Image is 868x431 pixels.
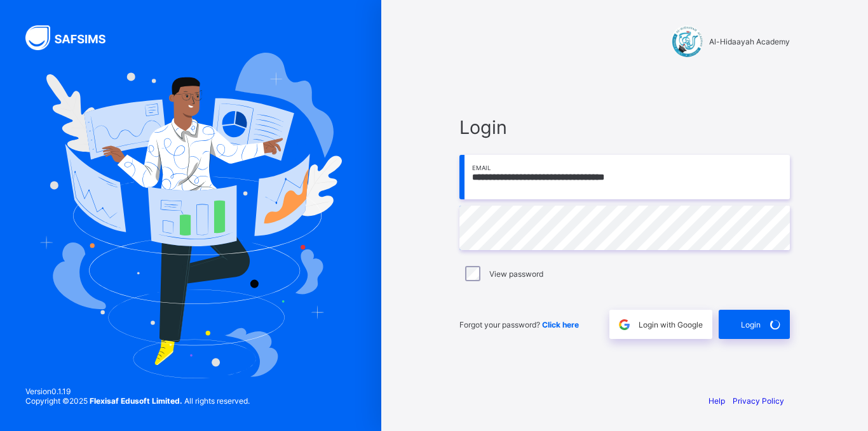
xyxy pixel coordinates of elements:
[90,396,182,406] strong: Flexisaf Edusoft Limited.
[709,37,790,46] span: Al-Hidaayah Academy
[741,320,761,329] span: Login
[25,387,250,396] span: Version 0.1.19
[639,320,703,329] span: Login with Google
[733,396,784,406] a: Privacy Policy
[489,269,543,279] label: View password
[617,317,632,332] img: google.396cfc9801f0270233282035f929180a.svg
[709,396,725,406] a: Help
[25,396,250,406] span: Copyright © 2025 All rights reserved.
[25,25,121,50] img: SAFSIMS Logo
[459,116,790,138] span: Login
[39,53,342,378] img: Hero Image
[459,320,579,329] span: Forgot your password?
[542,320,579,329] a: Click here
